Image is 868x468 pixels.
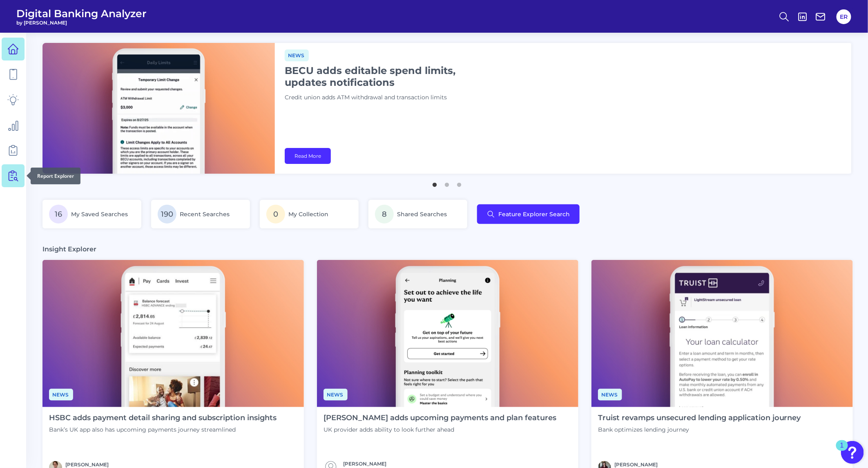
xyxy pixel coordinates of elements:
div: Report Explorer [31,168,80,184]
p: Bank optimizes lending journey [598,426,801,433]
span: 190 [158,205,176,224]
span: Shared Searches [397,210,447,218]
button: 2 [443,179,451,187]
a: 0My Collection [260,200,359,228]
button: Feature Explorer Search [477,204,580,224]
a: [PERSON_NAME] [65,461,109,468]
span: News [324,389,348,401]
button: Open Resource Center, 1 new notification [841,441,864,464]
span: Digital Banking Analyzer [16,7,147,20]
a: Read More [285,148,331,164]
a: News [49,390,73,398]
p: Credit union adds ATM withdrawal and transaction limits [285,93,489,102]
span: News [49,389,73,401]
span: 16 [49,205,68,224]
span: Feature Explorer Search [498,211,570,217]
img: bannerImg [42,43,275,174]
h4: [PERSON_NAME] adds upcoming payments and plan features [324,414,556,423]
a: News [285,51,309,59]
button: 1 [431,179,439,187]
span: Recent Searches [180,210,230,218]
img: News - Phone.png [42,260,304,407]
a: News [324,390,348,398]
span: by [PERSON_NAME] [16,20,147,26]
div: 1 [840,446,844,456]
h4: HSBC adds payment detail sharing and subscription insights [49,414,277,423]
a: 8Shared Searches [368,200,467,228]
span: My Saved Searches [71,210,128,218]
a: [PERSON_NAME] [614,461,658,468]
span: News [598,389,622,401]
h1: BECU adds editable spend limits, updates notifications [285,65,489,88]
a: 190Recent Searches [151,200,250,228]
button: 3 [455,179,464,187]
span: 8 [375,205,394,224]
a: 16My Saved Searches [42,200,141,228]
a: News [598,390,622,398]
h3: Insight Explorer [42,245,96,253]
span: News [285,49,309,61]
p: UK provider adds ability to look further ahead [324,426,556,433]
img: News - Phone (3).png [591,260,853,407]
a: [PERSON_NAME] [343,461,386,467]
img: News - Phone (4).png [317,260,578,407]
span: 0 [266,205,285,224]
span: My Collection [288,210,328,218]
p: Bank’s UK app also has upcoming payments journey streamlined [49,426,277,433]
button: ER [837,9,851,24]
h4: Truist revamps unsecured lending application journey [598,414,801,423]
